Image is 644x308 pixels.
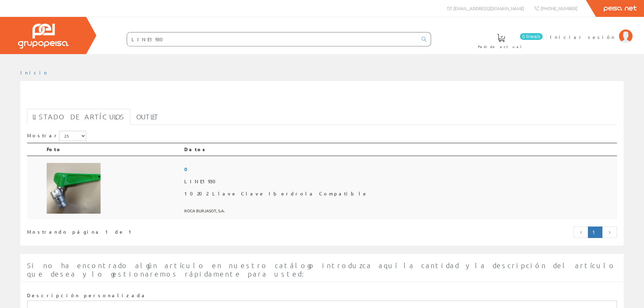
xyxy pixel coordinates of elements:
[520,33,543,40] span: 0 línea/s
[184,163,614,175] span: 0
[47,163,101,214] img: Foto artículo 10202 Llave Clave Iberdrola Compatible (160.40925266904x150)
[182,143,617,156] th: Datos
[478,43,524,50] span: Pedido actual
[550,28,633,34] a: Iniciar sesión
[184,175,614,188] span: LINE1930
[18,24,69,49] img: Grupo Peisa
[44,143,182,156] th: Foto
[550,33,616,40] span: Iniciar sesión
[127,32,418,46] input: Buscar ...
[27,92,617,105] h1: LINE1930
[20,69,49,75] a: Inicio
[541,5,577,11] span: [PHONE_NUMBER]
[27,131,86,141] label: Mostrar
[602,227,617,238] a: Página siguiente
[27,292,147,299] label: Descripción personalizada
[184,205,614,216] span: ROCA BURJASOT, S.A.
[131,109,164,125] a: Outlet
[27,109,130,125] a: Listado de artículos
[453,5,524,11] span: [EMAIL_ADDRESS][DOMAIN_NAME]
[184,188,614,200] span: 10202 Llave Clave Iberdrola Compatible
[27,226,267,235] div: Mostrando página 1 de 1
[574,227,589,238] a: Página anterior
[59,131,86,141] select: Mostrar
[588,227,602,238] a: Página actual
[27,261,616,278] span: Si no ha encontrado algún artículo en nuestro catálogo introduzca aquí la cantidad y la descripci...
